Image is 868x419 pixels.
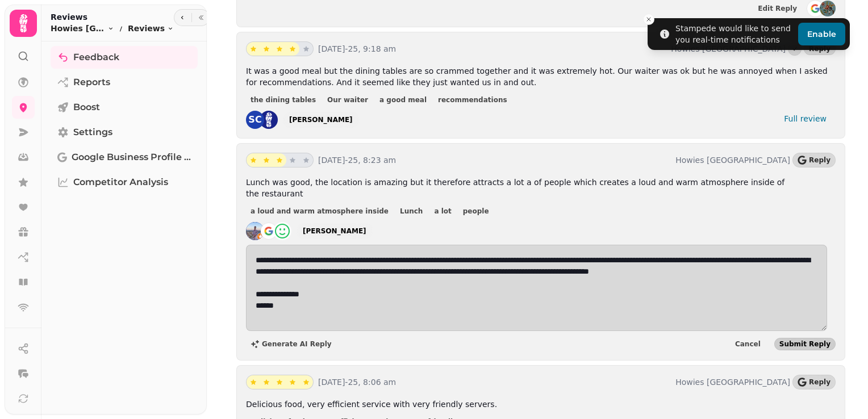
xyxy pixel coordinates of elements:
[247,153,260,167] button: star
[73,175,168,189] span: Competitor Analysis
[792,153,836,167] button: Reply
[296,223,373,239] a: [PERSON_NAME]
[809,45,831,52] span: Reply
[128,23,174,34] button: Reviews
[260,153,273,167] button: star
[429,206,456,217] button: a lot
[318,376,671,388] p: [DATE]-25, 8:06 am
[273,42,286,56] button: star
[51,46,198,69] a: Feedback
[51,23,174,34] nav: breadcrumb
[51,96,198,119] a: Boost
[260,222,278,240] img: go-emblem@2x.png
[246,206,393,217] button: a loud and warm atmosphere inside
[375,94,431,106] button: a good meal
[784,113,827,124] div: Full review
[73,76,110,89] span: Reports
[779,341,831,347] span: Submit Reply
[675,154,790,166] p: Howies [GEOGRAPHIC_DATA]
[246,66,828,87] span: It was a good meal but the dining tables are so crammed together and it was extremely hot. Our wa...
[72,150,191,164] span: Google Business Profile (Beta)
[260,375,273,389] button: star
[282,112,360,128] a: [PERSON_NAME]
[51,71,198,94] a: Reports
[753,3,802,14] button: Edit Reply
[51,11,174,23] h2: Reviews
[260,42,273,56] button: star
[73,125,112,139] span: Settings
[246,178,784,198] span: Lunch was good, the location is amazing but it therefore attracts a lot a of people which creates...
[774,338,836,350] button: Submit Reply
[260,111,278,129] img: st.png
[246,337,336,351] button: Generate AI Reply
[318,154,671,166] p: [DATE]-25, 8:23 am
[246,400,497,409] span: Delicious food, very efficient service with very friendly servers.
[73,100,100,114] span: Boost
[51,171,198,194] a: Competitor Analysis
[303,227,366,236] div: [PERSON_NAME]
[51,23,105,34] span: Howies [GEOGRAPHIC_DATA]
[289,115,353,124] div: [PERSON_NAME]
[775,111,836,127] a: Full review
[273,375,286,389] button: star
[400,208,423,215] span: Lunch
[809,157,831,164] span: Reply
[251,97,316,103] span: the dining tables
[434,208,451,215] span: a lot
[247,42,260,56] button: star
[458,206,494,217] button: people
[323,94,373,106] button: Our waiter
[299,153,313,167] button: star
[73,51,119,64] span: Feedback
[273,153,286,167] button: star
[286,42,299,56] button: star
[299,42,313,56] button: star
[820,1,836,16] img: aHR0cHM6Ly9maWxlcy5zdGFtcGVkZS5haS9mMTYzZmY2Mi0yMTE2LTExZWMtYmQ2Ni0wYTU4YTlmZWFjMDIvbWVkaWEvNGY1O...
[286,153,299,167] button: star
[247,375,260,389] button: star
[433,94,512,106] button: recommendations
[246,94,320,106] button: the dining tables
[51,23,114,34] button: Howies [GEOGRAPHIC_DATA]
[735,341,761,347] span: Cancel
[792,375,836,389] button: Reply
[643,14,654,25] button: Close toast
[809,379,831,386] span: Reply
[731,338,765,350] button: Cancel
[379,97,427,103] span: a good meal
[798,23,845,45] button: Enable
[327,97,368,103] span: Our waiter
[51,121,198,144] a: Settings
[286,375,299,389] button: star
[248,115,261,124] span: SC
[262,341,332,347] span: Generate AI Reply
[251,208,389,215] span: a loud and warm atmosphere inside
[675,376,790,388] p: Howies [GEOGRAPHIC_DATA]
[675,23,794,45] div: Stampede would like to send you real-time notifications
[51,146,198,169] a: Google Business Profile (Beta)
[395,206,427,217] button: Lunch
[318,43,666,55] p: [DATE]-25, 9:18 am
[246,222,264,240] img: ALV-UjUZiU_eRo3bp2-q2hH-tsDoebbZlqzb5jUSw61Br20WTfA8maah=s120-c-rp-mo-ba3-br100
[299,375,313,389] button: star
[463,208,489,215] span: people
[438,97,507,103] span: recommendations
[758,5,797,12] span: Edit Reply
